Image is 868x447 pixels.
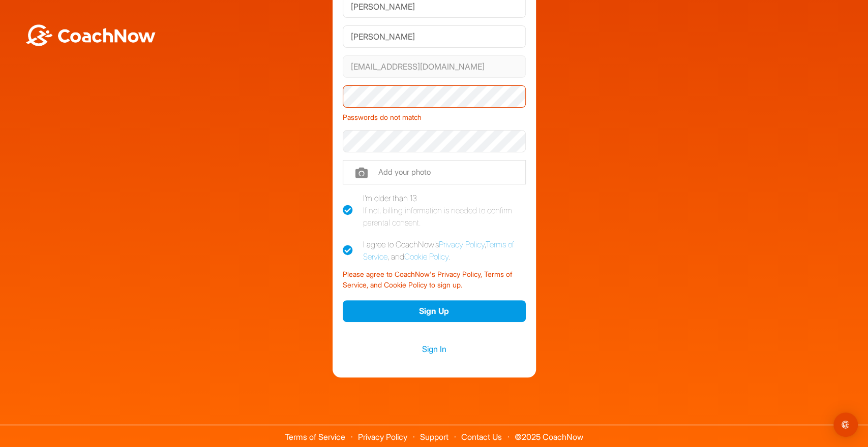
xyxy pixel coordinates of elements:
[343,300,526,322] button: Sign Up
[343,55,526,78] input: Email
[833,412,858,437] div: Open Intercom Messenger
[358,432,407,442] a: Privacy Policy
[404,251,448,262] a: Cookie Policy
[343,108,526,122] div: Passwords do not match
[343,265,526,290] div: Please agree to CoachNow's Privacy Policy, Terms of Service, and Cookie Policy to sign up.
[461,432,502,442] a: Contact Us
[439,239,485,249] a: Privacy Policy
[363,204,526,229] div: If not, billing information is needed to confirm parental consent.
[420,432,448,442] a: Support
[24,24,157,46] img: BwLJSsUCoWCh5upNqxVrqldRgqLPVwmV24tXu5FoVAoFEpwwqQ3VIfuoInZCoVCoTD4vwADAC3ZFMkVEQFDAAAAAElFTkSuQmCC
[510,425,588,441] span: © 2025 CoachNow
[285,432,345,442] a: Terms of Service
[343,342,526,356] a: Sign In
[343,238,526,263] label: I agree to CoachNow's , , and .
[343,25,526,48] input: Last Name
[363,192,526,229] div: I'm older than 13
